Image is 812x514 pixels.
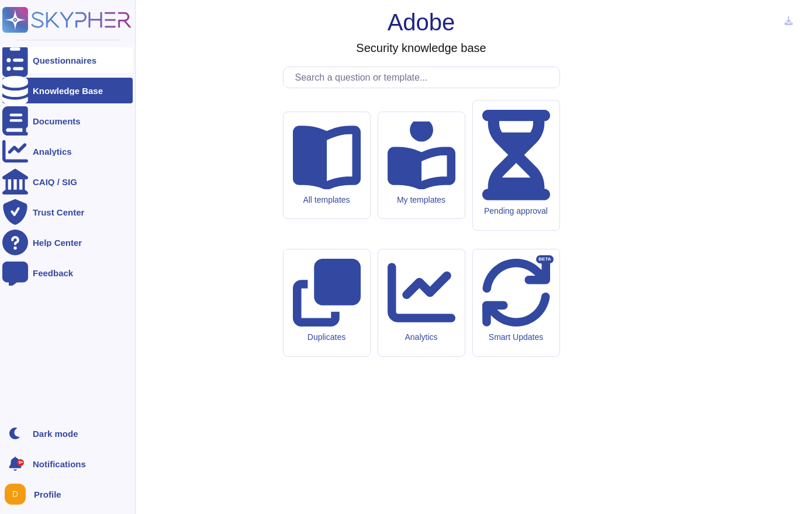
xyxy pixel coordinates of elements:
[34,490,61,499] span: Profile
[33,269,73,277] div: Feedback
[33,178,77,186] div: CAIQ / SIG
[482,206,550,216] div: Pending approval
[33,86,103,95] div: Knowledge Base
[2,481,34,507] button: user
[536,255,553,263] div: BETA
[388,332,455,342] div: Analytics
[33,208,84,217] div: Trust Center
[5,484,26,505] img: user
[293,332,361,342] div: Duplicates
[17,459,24,466] div: 9+
[2,230,133,255] a: Help Center
[293,195,361,205] div: All templates
[33,429,78,438] div: Dark mode
[33,117,81,126] div: Documents
[356,41,486,55] h3: Security knowledge base
[2,260,133,286] a: Feedback
[33,460,86,468] span: Notifications
[2,199,133,225] a: Trust Center
[2,169,133,195] a: CAIQ / SIG
[33,238,82,247] div: Help Center
[482,332,550,342] div: Smart Updates
[2,108,133,134] a: Documents
[2,138,133,164] a: Analytics
[33,147,72,156] div: Analytics
[33,56,96,65] div: Questionnaires
[2,47,133,73] a: Questionnaires
[289,67,559,88] input: Search a question or template...
[388,195,455,205] div: My templates
[388,8,455,36] h1: Adobe
[2,78,133,103] a: Knowledge Base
